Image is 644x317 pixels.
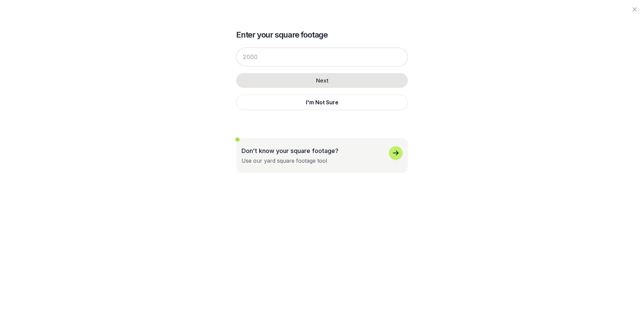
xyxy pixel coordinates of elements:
[236,138,408,173] button: Don't know your square footage?Use our yard square footage tool
[241,146,338,155] p: Don't know your square footage?
[236,73,408,88] button: Next
[241,157,327,165] div: Use our yard square footage tool
[236,30,408,40] h2: Enter your square footage
[236,95,408,110] button: I'm Not Sure
[236,48,408,66] input: 2000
